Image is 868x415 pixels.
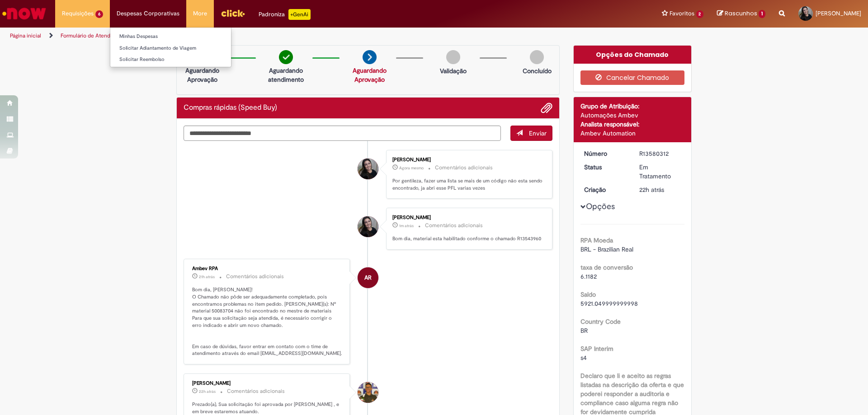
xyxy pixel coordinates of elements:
[264,66,308,84] p: Aguardando atendimento
[580,290,596,298] b: Saldo
[221,6,245,20] img: click_logo_yellow_360x200.png
[639,185,681,194] div: 30/09/2025 10:05:36
[358,382,378,403] div: Vinicius Rocha
[523,66,552,75] p: Concluído
[580,120,685,129] div: Analista responsável:
[580,345,613,353] b: SAP Interim
[639,163,681,181] div: Em Tratamento
[580,111,685,120] div: Automações Ambev
[62,9,94,18] span: Requisições
[358,216,378,237] div: Emilyn Nadolni
[541,102,552,114] button: Adicionar anexos
[110,55,231,65] a: Solicitar Reembolso
[199,389,216,394] span: 22h atrás
[580,317,621,326] b: Country Code
[577,163,633,172] dt: Status
[580,129,685,138] div: Ambev Automation
[180,66,224,84] p: Aguardando Aprovação
[399,165,424,171] time: 01/10/2025 07:51:38
[577,149,633,158] dt: Número
[399,223,414,228] time: 01/10/2025 07:50:40
[288,9,311,20] p: +GenAi
[580,102,685,111] div: Grupo de Atribuição:
[399,165,424,171] span: Agora mesmo
[759,10,765,18] span: 1
[577,185,633,194] dt: Criação
[639,186,664,194] time: 30/09/2025 10:05:36
[399,223,414,228] span: 1m atrás
[259,9,311,20] div: Padroniza
[425,222,483,229] small: Comentários adicionais
[279,50,293,64] img: check-circle-green.png
[816,9,861,17] span: [PERSON_NAME]
[639,149,681,158] div: R13580312
[199,274,215,280] time: 30/09/2025 10:48:25
[580,299,638,308] span: 5921.049999999998
[392,157,543,163] div: [PERSON_NAME]
[10,32,41,39] a: Página inicial
[192,381,343,386] div: [PERSON_NAME]
[529,129,547,137] span: Enviar
[95,10,103,18] span: 6
[110,32,231,42] a: Minhas Despesas
[580,326,588,335] span: BR
[639,186,664,194] span: 22h atrás
[392,177,543,191] p: Por gentileza, fazer uma lista se mais de um código não esta sendo encontrado, ja abri esse PFL v...
[7,28,572,44] ul: Trilhas de página
[117,9,179,18] span: Despesas Corporativas
[574,46,692,64] div: Opções do Chamado
[364,267,372,289] span: AR
[363,50,377,64] img: arrow-next.png
[580,70,685,85] button: Cancelar Chamado
[199,389,216,394] time: 30/09/2025 10:13:05
[184,126,501,141] textarea: Digite sua mensagem aqui...
[580,263,633,271] b: taxa de conversão
[192,266,343,271] div: Ambev RPA
[446,50,460,64] img: img-circle-grey.png
[193,9,207,18] span: More
[61,32,127,39] a: Formulário de Atendimento
[192,286,343,357] p: Bom dia, [PERSON_NAME]! O Chamado não pôde ser adequadamente completado, pois encontramos problem...
[110,43,231,53] a: Solicitar Adiantamento de Viagem
[184,104,277,112] h2: Compras rápidas (Speed Buy) Histórico de tíquete
[530,50,544,64] img: img-circle-grey.png
[725,9,757,18] span: Rascunhos
[358,159,378,179] div: Emilyn Nadolni
[192,401,343,415] p: Prezado(a), Sua solicitação foi aprovada por [PERSON_NAME] , e em breve estaremos atuando.
[199,274,215,280] span: 21h atrás
[1,5,47,23] img: ServiceNow
[580,236,613,244] b: RPA Moeda
[580,354,587,362] span: s4
[110,27,231,67] ul: Despesas Corporativas
[392,235,543,242] p: Bom dia, material esta habilitado conforme o chamado R13543960
[353,66,387,84] a: Aguardando Aprovação
[435,164,493,172] small: Comentários adicionais
[227,387,285,395] small: Comentários adicionais
[392,215,543,220] div: [PERSON_NAME]
[226,273,284,280] small: Comentários adicionais
[717,9,765,18] a: Rascunhos
[358,267,378,288] div: Ambev RPA
[580,245,633,253] span: BRL - Brazilian Real
[510,126,552,141] button: Enviar
[440,66,467,75] p: Validação
[580,272,597,280] span: 6.1182
[670,9,694,18] span: Favoritos
[696,10,704,18] span: 2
